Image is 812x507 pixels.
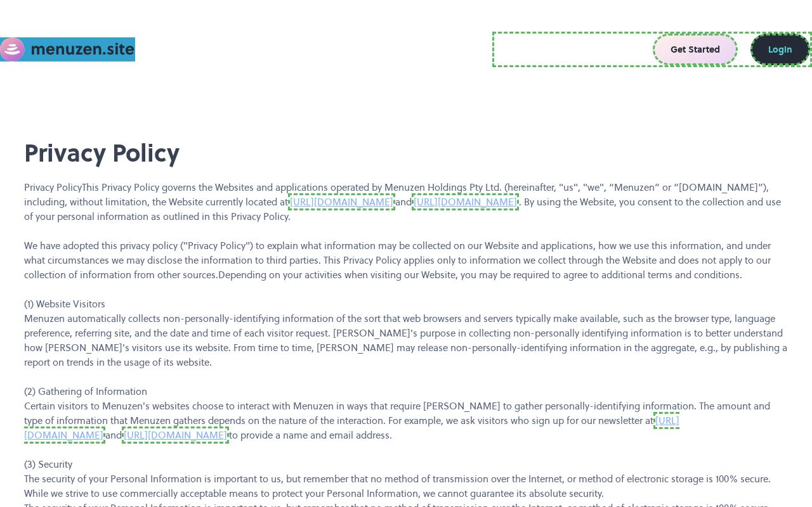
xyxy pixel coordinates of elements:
[24,412,679,444] a: [URL][DOMAIN_NAME]
[24,139,787,167] h1: Privacy Policy
[412,193,519,210] a: [URL][DOMAIN_NAME]
[750,34,810,65] a: Login
[122,427,229,444] a: [URL][DOMAIN_NAME]
[653,34,738,65] a: Get Started
[288,193,395,210] a: [URL][DOMAIN_NAME]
